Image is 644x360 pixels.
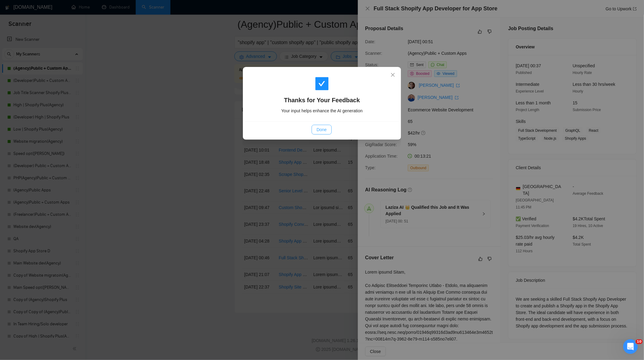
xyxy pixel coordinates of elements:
span: close [390,72,395,77]
span: Done [317,126,327,133]
h4: Thanks for Your Feedback [252,96,392,104]
button: Close [385,67,401,83]
span: Your input helps enhance the AI generation [281,108,362,113]
button: Done [312,125,331,135]
iframe: Intercom live chat [623,339,638,354]
span: check-square [315,76,329,91]
span: 10 [636,339,643,344]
